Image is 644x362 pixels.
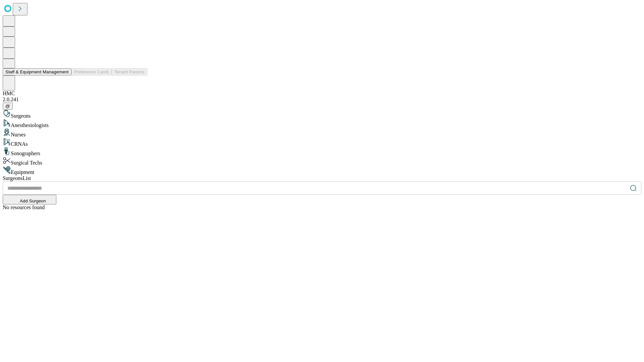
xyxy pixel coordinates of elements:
[3,175,641,181] div: Surgeons List
[3,204,641,210] div: No resources found
[3,110,641,119] div: Surgeons
[112,68,147,75] button: Tenant Params
[3,128,641,138] div: Nurses
[3,119,641,128] div: Anesthesiologists
[3,166,641,175] div: Equipment
[3,90,641,97] div: HMC
[3,157,641,166] div: Surgical Techs
[20,198,46,203] span: Add Surgeon
[3,68,71,75] button: Staff & Equipment Management
[3,138,641,147] div: CRNAs
[3,103,13,110] button: @
[3,97,641,103] div: 2.0.241
[3,195,56,204] button: Add Surgeon
[5,104,10,109] span: @
[3,147,641,157] div: Sonographers
[71,68,112,75] button: Preference Cards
